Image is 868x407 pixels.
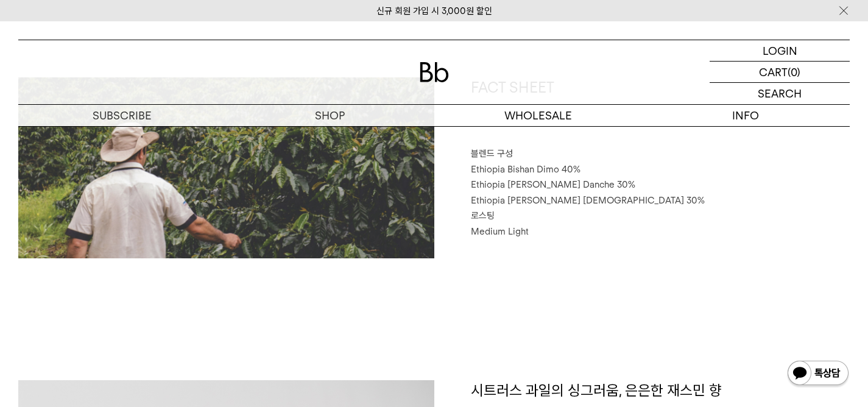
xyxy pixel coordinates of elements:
[471,179,635,190] span: Ethiopia [PERSON_NAME] Danche 30%
[471,226,529,237] span: Medium Light
[471,148,513,159] span: 블렌드 구성
[471,164,580,175] span: Ethiopia Bishan Dimo 40%
[758,83,802,104] p: SEARCH
[226,105,434,126] a: SHOP
[710,62,850,83] a: CART (0)
[763,40,797,61] p: LOGIN
[434,105,642,126] p: WHOLESALE
[788,62,800,82] p: (0)
[786,359,850,389] img: 카카오톡 채널 1:1 채팅 버튼
[420,62,449,82] img: 로고
[18,77,434,258] img: 벨벳화이트
[710,40,850,62] a: LOGIN
[18,105,226,126] a: SUBSCRIBE
[471,210,495,221] span: 로스팅
[471,195,705,206] span: Ethiopia [PERSON_NAME] [DEMOGRAPHIC_DATA] 30%
[759,62,788,82] p: CART
[642,105,850,126] p: INFO
[376,5,492,16] a: 신규 회원 가입 시 3,000원 할인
